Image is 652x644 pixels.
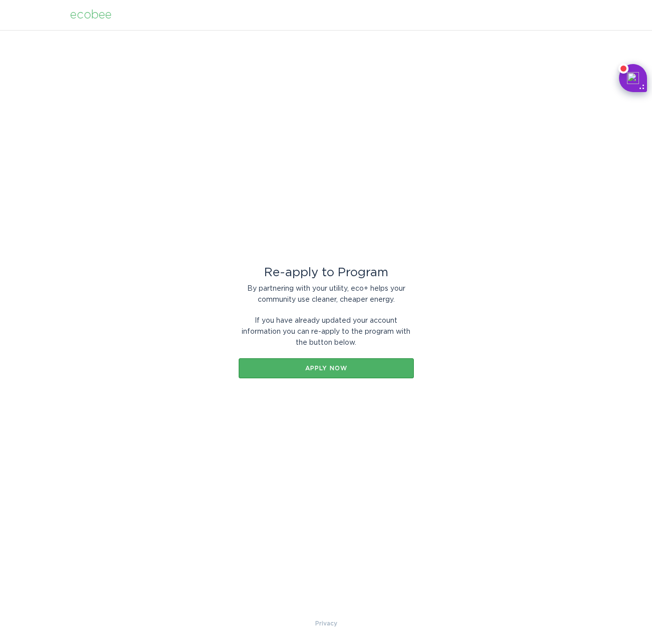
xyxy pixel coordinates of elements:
div: If you have already updated your account information you can re-apply to the program with the but... [239,315,414,348]
div: ecobee [70,10,112,21]
a: Privacy Policy & Terms of Use [315,618,337,629]
div: Re-apply to Program [239,267,414,278]
div: Apply now [244,365,409,371]
div: By partnering with your utility, eco+ helps your community use cleaner, cheaper energy. [239,283,414,305]
button: Apply now [239,358,414,378]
